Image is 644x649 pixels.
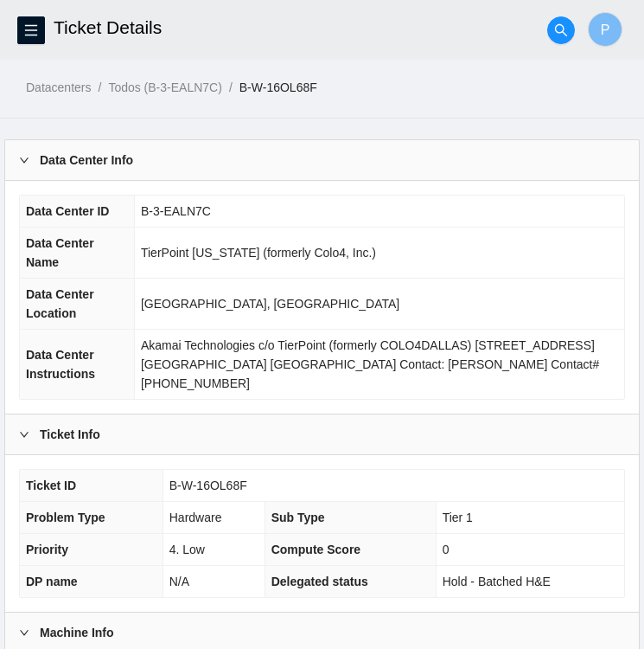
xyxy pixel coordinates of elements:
[443,575,551,588] span: Hold - Batched H&E
[141,297,399,311] span: [GEOGRAPHIC_DATA], [GEOGRAPHIC_DATA]
[26,348,95,381] span: Data Center Instructions
[169,575,189,588] span: N/A
[19,155,29,165] span: right
[601,19,610,41] span: P
[271,511,325,524] span: Sub Type
[26,236,94,269] span: Data Center Name
[40,151,133,170] b: Data Center Info
[169,543,205,556] span: 4. Low
[26,511,105,524] span: Problem Type
[19,429,29,440] span: right
[108,80,222,94] a: Todos (B-3-EALN7C)
[229,80,233,94] span: /
[169,479,247,492] span: B-W-16OL68F
[26,204,109,218] span: Data Center ID
[169,511,222,524] span: Hardware
[26,80,91,94] a: Datacenters
[26,575,78,588] span: DP name
[271,543,360,556] span: Compute Score
[40,623,114,642] b: Machine Info
[547,16,575,44] button: search
[26,287,94,320] span: Data Center Location
[239,80,317,94] a: B-W-16OL68F
[5,414,639,454] div: Ticket Info
[98,80,101,94] span: /
[443,511,473,524] span: Tier 1
[5,140,639,180] div: Data Center Info
[26,479,76,492] span: Ticket ID
[443,543,450,556] span: 0
[40,425,100,444] b: Ticket Info
[548,23,574,37] span: search
[26,543,68,556] span: Priority
[18,23,44,37] span: menu
[141,246,376,260] span: TierPoint [US_STATE] (formerly Colo4, Inc.)
[271,575,368,588] span: Delegated status
[19,627,29,638] span: right
[141,338,599,390] span: Akamai Technologies c/o TierPoint (formerly COLO4DALLAS) [STREET_ADDRESS] [GEOGRAPHIC_DATA] [GEOG...
[588,12,622,47] button: P
[141,204,211,218] span: B-3-EALN7C
[17,16,45,44] button: menu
